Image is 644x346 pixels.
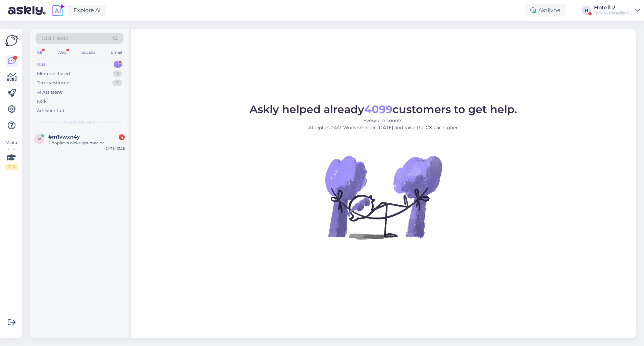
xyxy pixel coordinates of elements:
[594,10,633,16] div: Tervise Paradiis OÜ
[112,80,122,86] div: 0
[109,48,123,57] div: Email
[113,70,122,77] div: 3
[36,48,43,57] div: All
[594,5,640,16] a: Hotell 2Tervise Paradiis OÜ
[37,98,47,105] div: Kõik
[37,70,70,77] div: Minu vestlused
[68,5,106,16] a: Explore AI
[48,140,125,146] div: 2 ööpäeva oleks optimaalne
[582,6,591,15] div: H
[250,103,517,116] span: Askly helped already customers to get help.
[104,146,125,151] div: [DATE] 13:28
[56,48,68,57] div: Web
[250,117,517,131] p: Everyone counts. AI replies 24/7. Work smarter [DATE] and raise the CX bar higher.
[5,140,17,170] div: Vaata siia
[37,80,70,86] div: Tiimi vestlused
[594,5,633,10] div: Hotell 2
[323,137,444,257] img: No Chat active
[48,134,80,140] span: #m1vwxn4y
[37,107,64,114] div: Arhiveeritud
[5,34,18,47] img: Askly Logo
[525,4,566,16] div: Aktiivne
[114,61,122,68] div: 1
[5,164,17,170] div: 0 / 3
[37,61,46,68] div: Uus
[119,134,125,140] div: 4
[80,48,97,57] div: Socials
[51,3,65,17] img: explore-ai
[364,103,392,116] b: 4099
[42,35,68,42] span: Otsi kliente
[64,119,95,125] span: Uued vestlused
[38,136,41,141] span: m
[37,89,62,96] div: AI Assistent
